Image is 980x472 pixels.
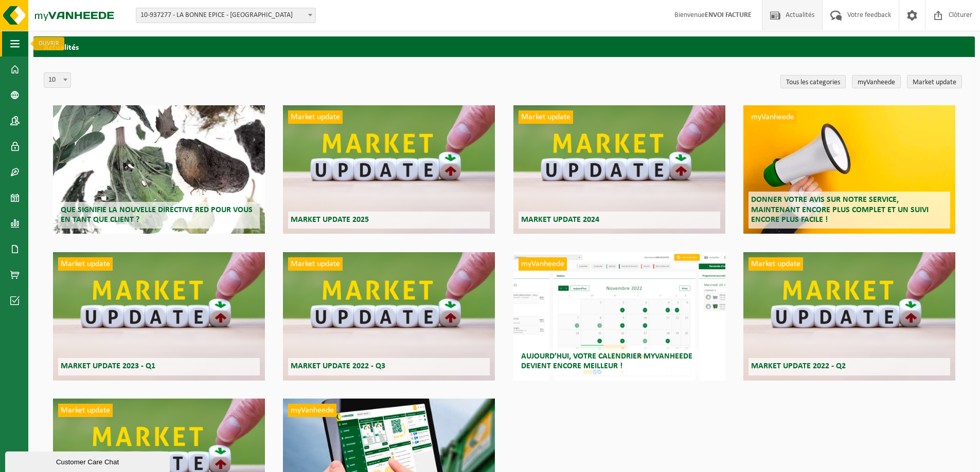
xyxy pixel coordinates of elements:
span: Market update 2022 - Q2 [751,362,846,370]
a: Market update Market update 2023 - Q1 [53,252,265,381]
span: Market update 2025 [291,216,369,224]
span: myVanheede [519,257,567,271]
span: Market update 2023 - Q1 [61,362,155,370]
span: 10 [44,73,70,87]
span: 10-937277 - LA BONNE EPICE - MAUBEUGE [136,8,316,23]
span: Donner votre avis sur notre service, maintenant encore plus complet et un suivi encore plus facile ! [751,196,929,223]
h2: Actualités [33,36,975,56]
a: Market update Market update 2022 - Q2 [743,252,955,381]
span: Market update [58,404,113,417]
span: Market update 2024 [521,216,599,224]
span: Market update [288,257,343,271]
span: 10 [44,72,71,88]
a: Market update Market update 2022 - Q3 [283,252,495,381]
iframe: chat widget [5,449,172,472]
span: Market update [519,110,573,124]
a: myVanheede [852,75,901,88]
a: Que signifie la nouvelle directive RED pour vous en tant que client ? [53,105,265,234]
span: myVanheede [749,110,797,124]
span: Aujourd’hui, votre calendrier myVanheede devient encore meilleur ! [521,352,692,370]
a: myVanheede Donner votre avis sur notre service, maintenant encore plus complet et un suivi encore... [743,105,955,234]
span: Que signifie la nouvelle directive RED pour vous en tant que client ? [61,206,253,224]
span: Market update [749,257,803,271]
a: Market update Market update 2025 [283,105,495,234]
span: Market update [288,110,343,124]
span: myVanheede [288,404,336,417]
strong: ENVOI FACTURE [705,11,752,19]
span: Market update 2022 - Q3 [291,362,385,370]
span: 10-937277 - LA BONNE EPICE - MAUBEUGE [136,8,315,23]
span: Market update [58,257,113,271]
a: myVanheede Aujourd’hui, votre calendrier myVanheede devient encore meilleur ! [513,252,725,381]
a: Market update Market update 2024 [513,105,725,234]
a: Tous les categories [780,75,846,88]
a: Market update [907,75,962,88]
